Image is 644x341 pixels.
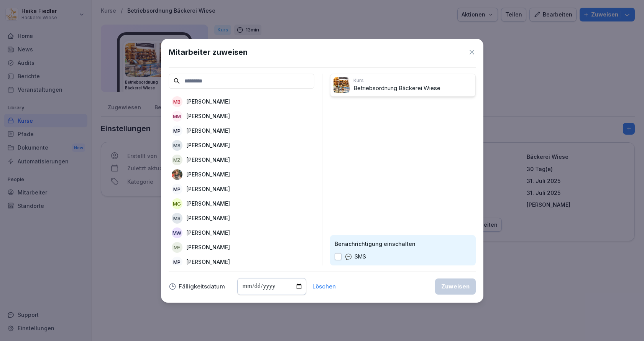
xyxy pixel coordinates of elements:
div: MS [172,213,182,224]
img: hrazz4pg2gd0t3y9g2pe9arr.png [172,169,182,180]
p: Betriebsordnung Bäckerei Wiese [353,84,472,93]
div: MZ [172,155,182,165]
p: Fälligkeitsdatum [179,284,225,289]
button: Zuweisen [435,278,476,295]
div: MB [172,96,182,107]
p: [PERSON_NAME] [186,199,230,208]
h1: Mitarbeiter zuweisen [169,46,248,58]
p: Kurs [353,77,472,84]
div: MW [172,227,182,238]
p: [PERSON_NAME] [186,156,230,164]
p: [PERSON_NAME] [186,214,230,222]
div: MP [172,125,182,136]
div: MP [172,184,182,194]
p: SMS [355,252,366,261]
p: Benachrichtigung einschalten [335,240,471,248]
div: MS [172,140,182,151]
p: [PERSON_NAME] [186,258,230,266]
p: [PERSON_NAME] [186,229,230,237]
p: [PERSON_NAME] [186,97,230,105]
p: [PERSON_NAME] [186,185,230,193]
p: [PERSON_NAME] [186,170,230,178]
div: Zuweisen [441,282,470,291]
div: MG [172,198,182,209]
div: MM [172,111,182,122]
div: MP [172,257,182,267]
div: MF [172,242,182,253]
p: [PERSON_NAME] [186,112,230,120]
button: Löschen [312,284,336,289]
p: [PERSON_NAME] [186,243,230,251]
p: [PERSON_NAME] [186,127,230,135]
p: [PERSON_NAME] [186,141,230,149]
